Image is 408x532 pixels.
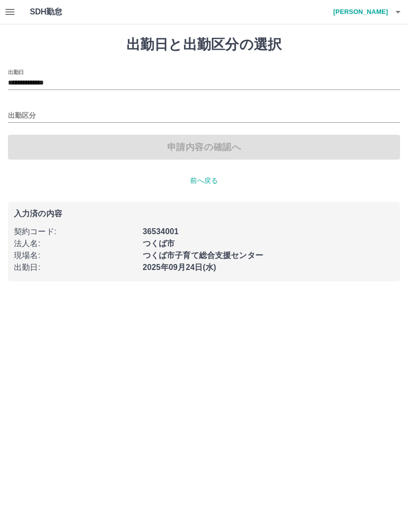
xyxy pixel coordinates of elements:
[143,263,216,271] b: 2025年09月24日(水)
[143,239,175,248] b: つくば市
[143,251,263,260] b: つくば市子育て総合支援センター
[8,176,400,186] p: 前へ戻る
[14,226,137,238] p: 契約コード :
[14,262,137,273] p: 出勤日 :
[8,68,24,76] label: 出勤日
[14,210,394,218] p: 入力済の内容
[143,227,179,236] b: 36534001
[14,250,137,262] p: 現場名 :
[14,238,137,250] p: 法人名 :
[8,36,400,53] h1: 出勤日と出勤区分の選択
